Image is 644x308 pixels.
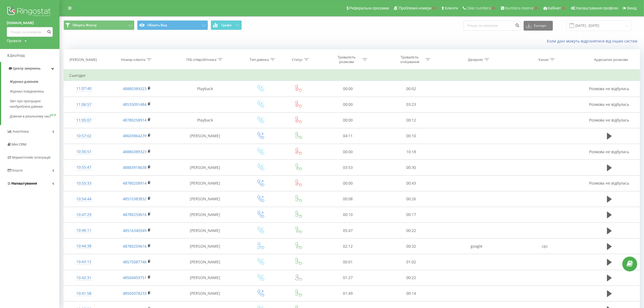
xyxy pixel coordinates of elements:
[123,86,147,91] a: 48880389323
[69,209,99,220] div: 10:47:29
[250,57,269,62] div: Тип дзвінка
[69,257,99,267] div: 10:43:12
[589,102,629,107] span: Розмова не відбулась
[10,96,60,112] a: Звіт про пропущені необроблені дзвінки
[69,146,99,157] div: 10:56:51
[170,191,241,207] td: [PERSON_NAME]
[70,57,97,62] div: [PERSON_NAME]
[379,270,442,286] td: 00:22
[69,273,99,283] div: 10:42:31
[379,128,442,144] td: 00:10
[442,238,511,254] td: google
[123,228,147,233] a: 48516340549
[170,207,241,222] td: [PERSON_NAME]
[10,99,57,109] span: Звіт про пропущені необроблені дзвінки
[332,55,361,64] div: Тривалість розмови
[589,149,629,154] span: Розмова не відбулась
[576,6,618,10] span: Налаштування профілю
[468,57,483,62] div: Джерело
[170,254,241,270] td: [PERSON_NAME]
[13,66,41,70] span: Центр звернень
[627,6,637,10] span: Вихід
[123,275,147,280] a: 48504459751
[12,129,29,133] span: Аналiтика
[72,23,97,27] span: Оберіть Фільтр
[170,270,241,286] td: [PERSON_NAME]
[121,57,145,62] div: Номер клієнта
[123,259,147,264] a: 48575087746
[316,81,379,97] td: 00:00
[316,254,379,270] td: 00:01
[379,144,442,160] td: 10:18
[12,168,22,172] span: Кошти
[11,181,37,185] span: Налаштування
[69,288,99,299] div: 10:41:58
[589,117,629,123] span: Розмова не відбулась
[10,79,38,84] span: Журнал дзвінків
[316,175,379,191] td: 00:00
[589,86,629,91] span: Розмова не відбулась
[123,149,147,154] a: 48880389323
[7,27,53,37] input: Пошук за номером
[316,160,379,175] td: 03:53
[316,238,379,254] td: 02:12
[379,175,442,191] td: 00:43
[10,53,25,57] span: Дашборд
[464,21,521,31] input: Пошук за номером
[7,20,53,26] a: [DOMAIN_NAME]
[170,112,241,128] td: Playback
[12,142,26,146] span: Mini CRM
[170,238,241,254] td: [PERSON_NAME]
[137,20,208,30] button: Оберіть Вид
[170,223,241,238] td: [PERSON_NAME]
[186,57,216,62] div: ПІБ співробітника
[123,244,147,249] a: 48780259616
[349,6,389,10] span: Реферальна програма
[123,102,147,107] a: 48535091484
[69,194,99,204] div: 10:54:44
[7,38,21,44] div: Проекти
[548,6,561,10] span: Кабінет
[12,155,51,159] span: Маркетплейс інтеграцій
[123,291,147,296] a: 48505078233
[292,57,303,62] div: Статус
[524,21,553,31] button: Експорт
[64,70,640,81] td: Сьогодні
[170,286,241,301] td: [PERSON_NAME]
[316,144,379,160] td: 00:00
[123,196,147,201] a: 48515383832
[395,55,424,64] div: Тривалість очікування
[123,181,147,186] a: 48780258914
[467,6,491,10] span: Clear numbers
[379,160,442,175] td: 00:30
[399,6,431,10] span: Проблемні номери
[170,160,241,175] td: [PERSON_NAME]
[123,165,147,170] a: 48883918638
[316,207,379,222] td: 00:10
[64,20,134,30] button: Оберіть Фільтр
[170,81,241,97] td: Playback
[1,62,60,75] a: Центр звернень
[547,38,640,44] a: Коли дані можуть відрізнятися вiд інших систем
[379,238,442,254] td: 00:32
[123,133,147,138] a: 48603864239
[10,77,60,87] a: Журнал дзвінків
[170,128,241,144] td: [PERSON_NAME]
[316,286,379,301] td: 01:49
[589,181,629,186] span: Розмова не відбулась
[69,99,99,110] div: 11:06:57
[10,89,44,94] span: Журнал повідомлень
[379,286,442,301] td: 00:14
[123,212,147,217] a: 48780259616
[69,83,99,94] div: 11:07:40
[10,112,60,121] a: Дзвінки в реальному часіNEW
[7,5,53,19] img: Ringostat logo
[10,114,50,119] span: Дзвінки в реальному часі
[379,97,442,112] td: 03:23
[69,162,99,173] div: 10:55:47
[69,225,99,236] div: 10:46:11
[123,117,147,123] a: 48780258914
[316,112,379,128] td: 00:00
[316,128,379,144] td: 04:11
[379,207,442,222] td: 00:17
